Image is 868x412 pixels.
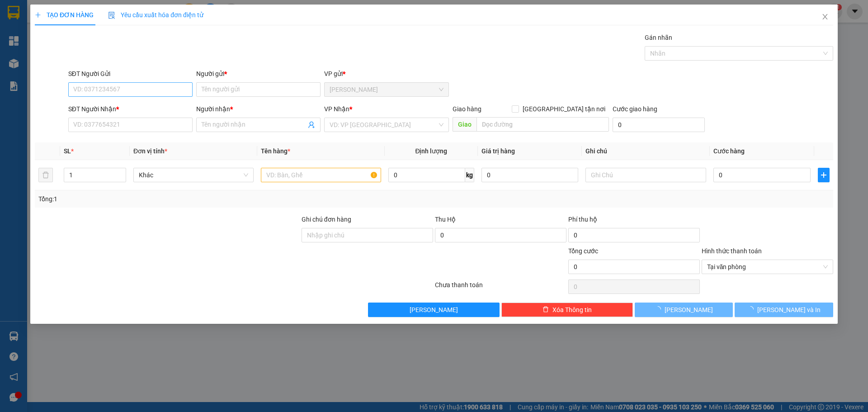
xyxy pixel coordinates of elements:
span: user-add [308,121,316,128]
button: [PERSON_NAME] [635,303,733,317]
button: delete [38,168,53,182]
div: VP gửi [325,69,449,79]
button: deleteXóa Thông tin [502,303,633,317]
button: [PERSON_NAME] [368,303,500,317]
label: Hình thức thanh toán [702,247,762,255]
input: Dọc đường [476,117,609,132]
input: Ghi Chú [586,168,706,182]
label: Gán nhãn [645,34,672,41]
span: [PERSON_NAME] [410,305,458,315]
input: 0 [481,168,579,182]
span: loading [655,306,665,313]
span: [PERSON_NAME] [665,305,713,315]
span: Đơn vị tính [133,147,167,155]
span: VP Nhận [325,105,350,113]
span: plus [35,12,41,18]
span: Xóa Thông tin [552,305,592,315]
button: [PERSON_NAME] và In [735,303,833,317]
span: Khác [139,168,248,182]
span: plus [818,171,829,179]
div: SĐT Người Gửi [68,69,193,79]
span: TẠO ĐƠN HÀNG [35,11,94,19]
div: Người gửi [196,69,321,79]
th: Ghi chú [582,142,710,160]
span: Tổng cước [568,247,598,255]
input: Ghi chú đơn hàng [302,228,433,242]
input: Cước giao hàng [613,118,705,132]
label: Ghi chú đơn hàng [302,216,351,223]
label: Cước giao hàng [613,105,657,113]
div: SĐT Người Nhận [68,104,193,114]
span: close [821,13,829,20]
span: Giao hàng [453,105,481,113]
div: Người nhận [196,104,321,114]
span: [GEOGRAPHIC_DATA] tận nơi [519,104,609,114]
span: Giao [453,117,476,132]
span: SL [64,147,71,155]
span: Tại văn phòng [707,260,828,274]
input: VD: Bàn, Ghế [261,168,381,182]
span: Giá trị hàng [481,147,515,155]
button: Close [812,5,838,30]
button: plus [818,168,830,182]
span: Cước hàng [713,147,745,155]
span: loading [747,306,757,313]
span: Thu Hộ [435,216,456,223]
img: icon [108,12,115,19]
div: Tổng: 1 [38,194,335,204]
span: Tên hàng [261,147,290,155]
span: Cao Tốc [330,83,443,96]
span: [PERSON_NAME] và In [757,305,821,315]
span: delete [542,306,549,313]
span: Định lượng [415,147,448,155]
div: Phí thu hộ [568,214,700,228]
div: Chưa thanh toán [434,280,567,296]
span: kg [465,168,474,182]
span: Yêu cầu xuất hóa đơn điện tử [108,11,203,19]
